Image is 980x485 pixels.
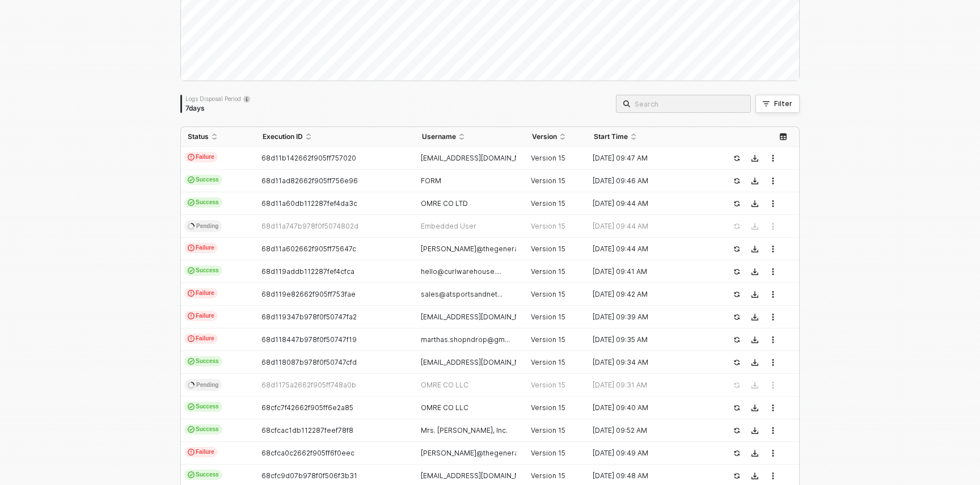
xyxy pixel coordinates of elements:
[188,244,195,251] span: icon-exclamation
[184,402,222,412] span: Success
[733,178,740,184] span: icon-success-page
[751,291,758,298] span: icon-download
[421,244,539,253] span: [PERSON_NAME]@thegeneralist.s...
[261,335,357,344] span: 68d118447b978f0f50747f19
[733,359,740,366] span: icon-success-page
[188,313,195,319] span: icon-exclamation
[261,290,356,298] span: 68d119e82662f905ff753fae
[531,267,565,276] span: Version 15
[531,449,565,457] span: Version 15
[531,335,565,344] span: Version 15
[184,379,222,391] span: Pending
[184,175,222,185] span: Success
[261,403,353,412] span: 68cfc7f42662f905ff6e2a85
[184,152,218,162] span: Failure
[188,154,195,161] span: icon-exclamation
[525,127,587,147] th: Version
[532,132,557,141] span: Version
[263,132,303,141] span: Execution ID
[184,243,218,253] span: Failure
[531,154,565,162] span: Version 15
[531,313,565,321] span: Version 15
[188,403,195,410] span: icon-cards
[733,314,740,320] span: icon-success-page
[751,336,758,343] span: icon-download
[421,154,542,162] span: [EMAIL_ADDRESS][DOMAIN_NAME]...
[751,155,758,162] span: icon-download
[531,381,565,389] span: Version 15
[733,291,740,298] span: icon-success-page
[635,98,744,110] input: Search
[188,199,195,206] span: icon-cards
[184,197,222,208] span: Success
[587,199,711,208] div: [DATE] 09:44 AM
[587,290,711,299] div: [DATE] 09:42 AM
[531,244,565,253] span: Version 15
[751,359,758,366] span: icon-download
[421,381,468,389] span: OMRE CO LLC
[422,132,456,141] span: Username
[733,404,740,411] span: icon-success-page
[751,178,758,184] span: icon-download
[421,267,501,276] span: hello@curlwarehouse....
[421,222,476,230] span: Embedded User
[733,450,740,457] span: icon-success-page
[184,356,222,366] span: Success
[421,426,508,435] span: Mrs. [PERSON_NAME], Inc.
[184,424,222,435] span: Success
[733,427,740,434] span: icon-success-page
[261,471,357,480] span: 68cfc9d07b978f0f506f3b31
[188,449,195,456] span: icon-exclamation
[587,403,711,412] div: [DATE] 09:40 AM
[261,267,354,276] span: 68d119addb112287fef4cfca
[421,199,468,208] span: OMRE CO LTD
[733,200,740,207] span: icon-success-page
[261,154,356,162] span: 68d11b142662f905ff757020
[185,95,250,103] div: Logs Disposal Period
[415,127,526,147] th: Username
[755,95,800,113] button: Filter
[751,246,758,252] span: icon-download
[261,358,357,366] span: 68d118087b978f0f50747cfd
[185,104,250,113] div: 7 days
[531,176,565,185] span: Version 15
[261,199,357,208] span: 68d11a60db112287fef4da3c
[188,221,195,230] span: icon-spinner
[751,427,758,434] span: icon-download
[594,132,628,141] span: Start Time
[188,358,195,365] span: icon-cards
[733,473,740,479] span: icon-success-page
[184,311,218,321] span: Failure
[587,176,711,185] div: [DATE] 09:46 AM
[587,154,711,163] div: [DATE] 09:47 AM
[751,314,758,320] span: icon-download
[188,471,195,478] span: icon-cards
[751,200,758,207] span: icon-download
[751,450,758,457] span: icon-download
[188,267,195,274] span: icon-cards
[587,335,711,344] div: [DATE] 09:35 AM
[261,449,354,457] span: 68cfca0c2662f905ff6f0eec
[188,335,195,342] span: icon-exclamation
[188,426,195,433] span: icon-cards
[531,199,565,208] span: Version 15
[751,473,758,479] span: icon-download
[587,267,711,276] div: [DATE] 09:41 AM
[421,335,510,344] span: marthas.shopndrop@gm...
[587,449,711,458] div: [DATE] 09:49 AM
[587,222,711,231] div: [DATE] 09:44 AM
[184,470,222,480] span: Success
[184,220,222,233] span: Pending
[421,403,468,412] span: OMRE CO LLC
[751,268,758,275] span: icon-download
[587,426,711,435] div: [DATE] 09:52 AM
[188,380,195,389] span: icon-spinner
[261,176,358,185] span: 68d11ad82662f905ff756e96
[780,133,787,140] span: icon-table
[531,426,565,435] span: Version 15
[531,403,565,412] span: Version 15
[261,426,353,435] span: 68cfcac1db112287feef78f8
[421,358,542,366] span: [EMAIL_ADDRESS][DOMAIN_NAME]...
[531,471,565,480] span: Version 15
[421,290,502,298] span: sales@atsportsandnet...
